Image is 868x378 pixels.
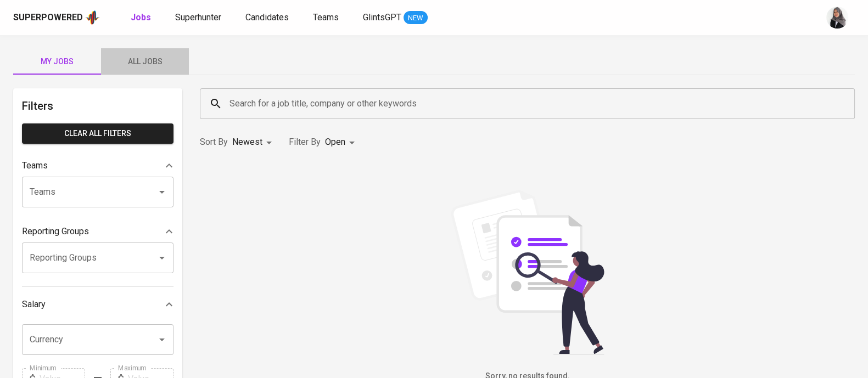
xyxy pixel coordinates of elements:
[445,190,610,354] img: file_searching.svg
[313,12,339,22] span: Teams
[313,11,341,25] a: Teams
[200,136,228,149] p: Sort By
[31,127,165,140] span: Clear All filters
[232,136,262,149] p: Newest
[22,225,89,238] p: Reporting Groups
[232,132,276,153] div: Newest
[22,123,173,144] button: Clear All filters
[22,155,173,177] div: Teams
[154,184,170,200] button: Open
[22,298,46,311] p: Salary
[20,55,94,69] span: My Jobs
[175,11,223,25] a: Superhunter
[22,159,48,172] p: Teams
[22,294,173,315] div: Salary
[13,9,100,26] a: Superpoweredapp logo
[404,13,428,24] span: NEW
[325,137,345,147] span: Open
[154,250,170,266] button: Open
[175,12,221,22] span: Superhunter
[13,12,83,24] div: Superpowered
[245,12,289,22] span: Candidates
[325,132,359,153] div: Open
[363,11,428,25] a: GlintsGPT NEW
[245,11,291,25] a: Candidates
[131,11,153,25] a: Jobs
[363,12,401,22] span: GlintsGPT
[108,55,182,69] span: All Jobs
[289,136,321,149] p: Filter By
[85,9,100,26] img: app logo
[154,332,170,347] button: Open
[131,12,151,22] b: Jobs
[22,97,173,115] h6: Filters
[22,221,173,242] div: Reporting Groups
[826,7,848,29] img: sinta.windasari@glints.com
